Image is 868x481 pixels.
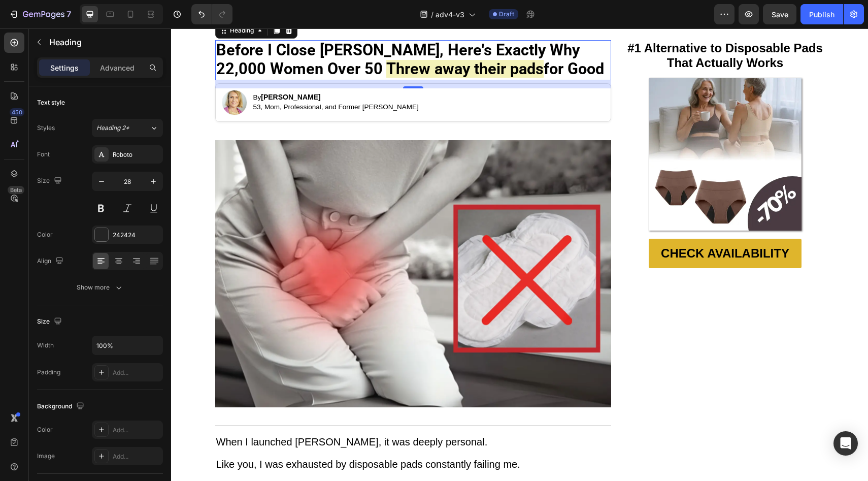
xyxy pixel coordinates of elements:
div: Image [37,452,55,461]
p: Settings [50,62,79,73]
div: Padding [37,368,60,377]
button: Heading 2* [92,119,163,137]
span: Feeling anxious every time I laughed, coughed, or sneezed wasn't truly living. [45,452,393,463]
div: Add... [113,426,160,435]
strong: Threw away their pads [215,31,373,49]
p: Advanced [100,62,135,73]
div: Show more [77,282,124,293]
span: 53, Mom, Professional, and Former [PERSON_NAME] [82,74,248,84]
strong: CHECK AVAILABILITY [490,218,618,232]
div: Add... [113,452,160,461]
span: Draft [499,10,514,19]
div: Beta [8,186,24,194]
div: Undo/Redo [191,4,232,24]
p: 7 [66,8,71,20]
button: Publish [800,4,843,24]
input: Auto [92,336,162,355]
button: Show more [37,278,163,297]
div: Color [37,230,53,239]
div: Width [37,341,54,350]
div: Roboto [113,150,160,159]
strong: #1 Alternative to Disposable Pads That Actually Works [456,13,652,42]
p: Heading [49,36,159,48]
button: 7 [4,4,76,24]
button: Save [763,4,796,24]
div: Size [37,315,64,329]
a: CHECK AVAILABILITY [478,210,630,240]
div: Open Intercom Messenger [833,431,858,456]
div: 450 [10,108,24,116]
div: Text style [37,98,65,107]
div: Add... [113,368,160,377]
div: Color [37,425,53,434]
div: Size [37,174,64,188]
img: gempages_532940531508970503-30c7b768-7f0f-4bd4-88ae-db2aad9a1644.png [44,112,440,379]
strong: [PERSON_NAME] [90,65,149,73]
span: / [431,9,433,20]
div: Background [37,400,86,413]
div: Align [37,254,65,268]
span: adv4-v3 [436,9,464,20]
iframe: Design area [171,28,868,481]
div: Styles [37,123,55,133]
span: Heading 2* [96,123,129,133]
strong: for Good [373,31,433,49]
div: Font [37,150,50,159]
span: When I launched [PERSON_NAME], it was deeply personal. [45,408,317,419]
div: 242424 [113,231,160,240]
div: Publish [809,9,834,20]
img: gempages_532940531508970503-275d7f4d-1ae0-4085-8c79-888aa9190e6a.webp [478,50,630,202]
span: By [82,64,248,74]
span: Save [772,10,788,19]
img: Lisa Thompsonn [51,61,76,87]
span: Like you, I was exhausted by disposable pads constantly failing me. [45,430,349,441]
